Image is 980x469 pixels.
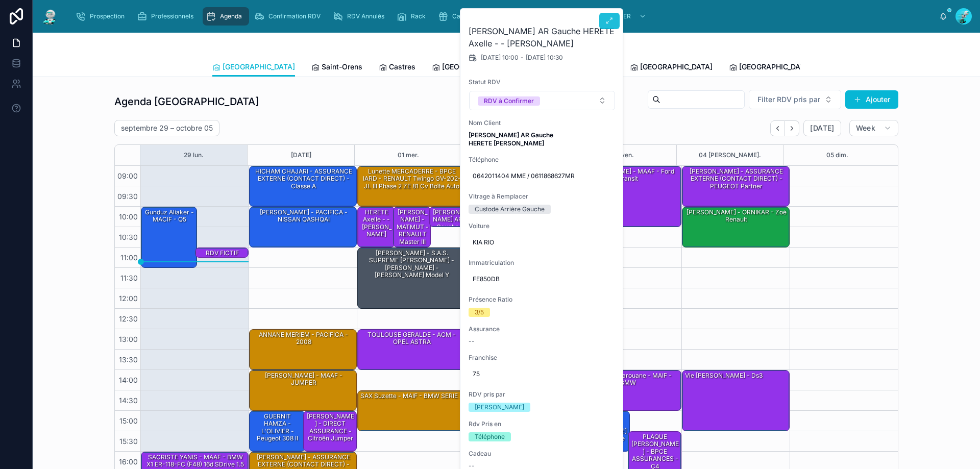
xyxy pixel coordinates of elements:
div: 3/5 [475,308,484,317]
button: Back [770,120,785,136]
a: Confirmation RDV [251,7,328,26]
button: Select Button [749,90,841,109]
a: [GEOGRAPHIC_DATA] [432,58,514,78]
button: 01 mer. [398,145,419,165]
span: Vitrage à Remplacer [469,192,616,201]
a: [GEOGRAPHIC_DATA] [630,58,713,78]
span: Confirmation RDV [268,12,321,20]
a: Rack [394,7,433,26]
img: App logo [41,8,59,24]
a: NE PAS TOUCHER [560,7,651,26]
span: Immatriculation [469,259,616,267]
div: Vie [PERSON_NAME] - Ds3 [684,371,764,380]
span: Présence Ratio [469,295,616,304]
span: 12:00 [116,294,140,303]
span: 14:00 [116,376,140,384]
span: Franchise [469,354,616,362]
div: TOULOUSE GERALDE - ACM - OPEL ASTRA [358,330,464,369]
div: [PERSON_NAME] - S.A.S. SUPREME [PERSON_NAME] - [PERSON_NAME] - [PERSON_NAME] Model Y [359,249,464,280]
div: Vie [PERSON_NAME] - Ds3 [682,371,789,431]
span: Castres [389,62,415,72]
div: gunduz aliaker - MACIF - Q5 [141,207,197,267]
span: RDV Annulés [347,12,384,20]
a: Cadeaux [435,7,485,26]
div: gunduz aliaker - MACIF - Q5 [143,208,196,225]
span: 13:00 [116,335,140,343]
span: Prospection [90,12,125,20]
div: [PERSON_NAME] - MAAF - Ford transit [574,166,681,227]
h2: [PERSON_NAME] AR Gauche HERETE Axelle - - [PERSON_NAME] [469,25,616,50]
div: ELGAROUI Marouane - MAIF - BMW [574,371,681,410]
span: Voiture [469,222,616,230]
div: RDV FICTIF Armel Banzadio - - 308 [197,249,248,273]
span: Nom Client [469,119,616,127]
a: [GEOGRAPHIC_DATA] [212,58,295,77]
a: Prospection [72,7,132,26]
div: 04 [PERSON_NAME]. [699,145,761,165]
div: HICHAM CHAJARI - ASSURANCE EXTERNE (CONTACT DIRECT) - Classe A [251,167,356,191]
span: [DATE] [810,124,834,133]
a: Castres [379,58,415,78]
span: Professionnels [151,12,193,20]
span: 09:00 [115,171,140,180]
button: Select Button [469,91,615,110]
div: [PERSON_NAME] AR Gauche HERETE Axelle - - [PERSON_NAME] [431,208,464,261]
span: Rdv Pris en [469,420,616,428]
span: Rack [411,12,426,20]
div: RDV à Confirmer [484,96,534,106]
span: 16:00 [116,457,140,466]
button: 29 lun. [184,145,204,165]
a: Assurances [487,7,546,26]
span: 11:00 [118,253,140,262]
a: [GEOGRAPHIC_DATA] [729,58,812,78]
button: [DATE] [291,145,311,165]
a: Saint-Orens [311,58,362,78]
span: Statut RDV [469,78,616,86]
h2: septembre 29 – octobre 05 [121,123,213,133]
span: Téléphone [469,156,616,164]
span: Assurance [469,325,616,333]
span: 10:00 [116,212,140,221]
span: 11:30 [118,274,140,282]
div: [PERSON_NAME] - DIRECT ASSURANCE - Citroën jumper [305,412,356,443]
span: FE850DB [473,275,611,283]
button: [DATE] [803,120,841,136]
div: HICHAM CHAJARI - ASSURANCE EXTERNE (CONTACT DIRECT) - Classe A [250,166,356,206]
div: 05 dim. [826,145,848,165]
div: [PERSON_NAME] - PACIFICA - NISSAN QASHQAI [251,208,356,225]
div: [PERSON_NAME] - DIRECT ASSURANCE - Citroën jumper [304,411,357,451]
span: [GEOGRAPHIC_DATA] [640,62,713,72]
button: Ajouter [845,90,898,109]
span: 13:30 [116,355,140,364]
div: TOULOUSE GERALDE - ACM - OPEL ASTRA [359,330,464,347]
span: Cadeaux [452,12,478,20]
a: Professionnels [134,7,201,26]
span: KIA RIO [473,238,611,246]
div: [PERSON_NAME] - ASSURANCE EXTERNE (CONTACT DIRECT) - PEUGEOT Partner [682,166,789,206]
a: Agenda [203,7,249,26]
div: SAX Suzette - MAIF - BMW SERIE 5 [358,391,464,431]
h1: Agenda [GEOGRAPHIC_DATA] [114,94,259,109]
div: [PERSON_NAME] - MAAF - Ford transit [576,167,680,184]
div: [PERSON_NAME] - MATMUT - RENAULT Master III Phase 3 Traction Fourgon L2H2 3.3T 2.3 dCi 16V moyen ... [394,207,430,247]
div: [PERSON_NAME] - ASSURANCE EXTERNE (CONTACT DIRECT) - PEUGEOT Partner [684,167,789,191]
div: GUERNIT HAMZA - L'OLIVIER - Peugeot 308 II [250,411,305,451]
div: [PERSON_NAME] - S.A.S. SUPREME [PERSON_NAME] - [PERSON_NAME] - [PERSON_NAME] Model Y [358,248,464,308]
button: Week [849,120,898,136]
span: Cadeau [469,450,616,458]
span: [GEOGRAPHIC_DATA] [739,62,812,72]
div: ANNANE MERIEM - PACIFICA - 2008 [250,330,356,369]
div: Téléphone [475,432,505,441]
span: -- [469,337,475,345]
span: Filter RDV pris par [757,94,820,105]
div: [PERSON_NAME] - MAAF - JUMPER [251,371,356,388]
span: Week [856,124,875,133]
div: [PERSON_NAME] - PACIFICA - NISSAN QASHQAI [250,207,356,247]
a: RDV Annulés [330,7,391,26]
span: 09:30 [115,192,140,201]
span: 12:30 [116,314,140,323]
